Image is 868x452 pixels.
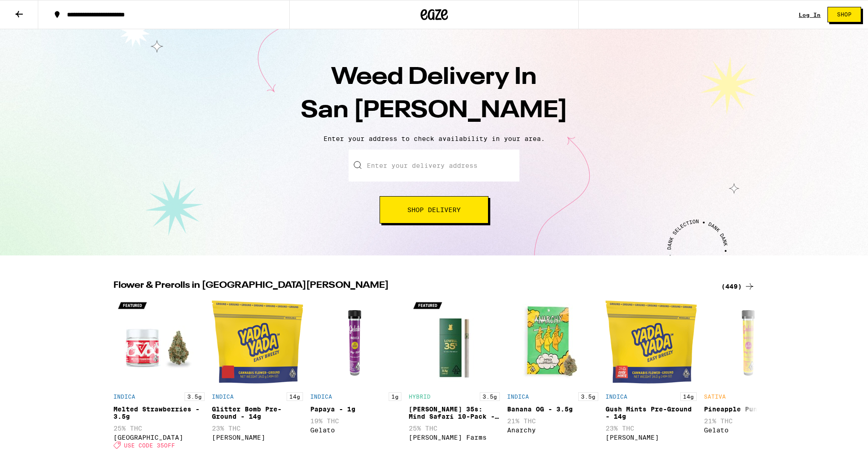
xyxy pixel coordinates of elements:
[212,405,303,420] div: Glitter Bomb Pre-Ground - 14g
[212,425,303,432] p: 23% THC
[389,392,401,401] p: 1g
[310,417,401,425] p: 19% THC
[480,392,500,401] p: 3.5g
[507,405,598,413] div: Banana OG - 3.5g
[507,426,598,434] div: Anarchy
[721,281,755,292] a: (449)
[212,296,303,388] img: Yada Yada - Glitter Bomb Pre-Ground - 14g
[606,405,697,420] div: Gush Mints Pre-Ground - 14g
[827,7,861,22] button: Shop
[680,392,697,401] p: 14g
[310,394,332,400] p: INDICA
[507,296,598,388] img: Anarchy - Banana OG - 3.5g
[578,392,598,401] p: 3.5g
[113,434,205,441] div: [GEOGRAPHIC_DATA]
[310,405,401,413] div: Papaya - 1g
[704,394,726,400] p: SATIVA
[310,296,401,388] img: Gelato - Papaya - 1g
[606,425,697,432] p: 23% THC
[113,425,205,432] p: 25% THC
[113,281,710,292] h2: Flower & Prerolls in [GEOGRAPHIC_DATA][PERSON_NAME]
[349,150,519,182] input: Enter your delivery address
[837,12,852,17] span: Shop
[409,434,500,441] div: [PERSON_NAME] Farms
[310,426,401,434] div: Gelato
[606,434,697,441] div: [PERSON_NAME]
[821,7,868,22] a: Shop
[704,296,795,388] img: Gelato - Pineapple Punch - 1g
[799,12,821,18] a: Log In
[185,392,205,401] p: 3.5g
[113,405,205,420] div: Melted Strawberries - 3.5g
[409,296,500,388] img: Lowell Farms - Lowell 35s: Mind Safari 10-Pack - 3.5g
[9,135,859,142] p: Enter your address to check availability in your area.
[301,99,568,123] span: San [PERSON_NAME]
[704,405,795,413] div: Pineapple Punch - 1g
[380,196,488,223] button: Shop Delivery
[606,296,697,388] img: Yada Yada - Gush Mints Pre-Ground - 14g
[212,434,303,441] div: [PERSON_NAME]
[409,405,500,420] div: [PERSON_NAME] 35s: Mind Safari 10-Pack - 3.5g
[507,394,529,400] p: INDICA
[507,417,598,425] p: 21% THC
[407,207,461,213] span: Shop Delivery
[124,442,175,448] span: USE CODE 35OFF
[606,394,627,400] p: INDICA
[409,394,431,400] p: HYBRID
[409,425,500,432] p: 25% THC
[113,394,135,400] p: INDICA
[212,394,234,400] p: INDICA
[287,392,303,401] p: 14g
[113,296,205,388] img: Ember Valley - Melted Strawberries - 3.5g
[704,417,795,425] p: 21% THC
[275,61,594,128] h1: Weed Delivery In
[704,426,795,434] div: Gelato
